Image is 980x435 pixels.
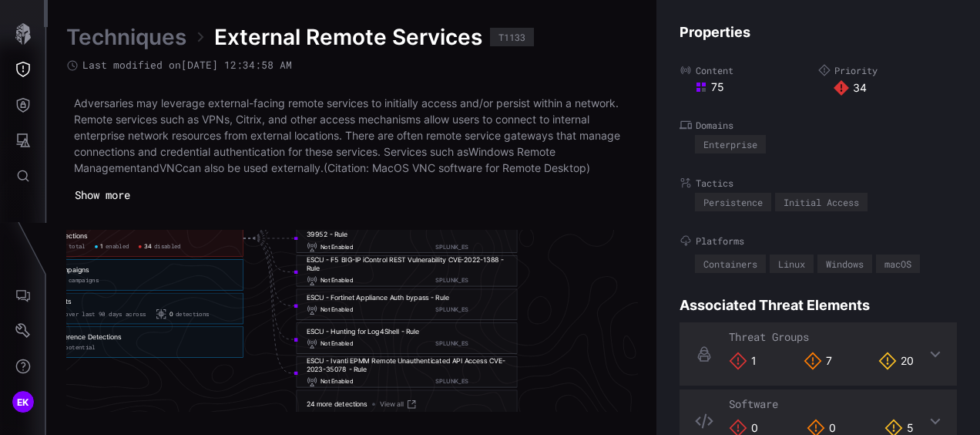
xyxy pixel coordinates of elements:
div: 24 more detections [307,400,367,409]
a: Techniques [66,23,186,51]
div: SPLUNK_ES [435,244,508,251]
div: Linux [778,259,805,268]
a: View all [380,399,418,410]
div: Campaigns [53,266,89,275]
div: ESCU - Hunting for Log4Shell - Rule [307,327,420,336]
button: EK [1,384,45,420]
span: Last modified on [82,59,292,72]
div: T1133 [498,32,525,42]
span: detections [176,311,210,319]
div: SPLUNK_ES [435,340,508,348]
span: External Remote Services [214,23,482,51]
span: 34 [144,243,152,251]
div: SPLUNK_ES [435,278,508,285]
div: 1 [729,352,757,370]
div: Windows [826,259,864,268]
div: macOS [884,259,911,268]
span: 1 [100,243,103,251]
a: VNC [159,161,183,174]
label: Content [680,64,818,76]
time: [DATE] 12:34:58 AM [181,58,292,72]
span: Not Enabled [321,244,353,251]
span: Not Enabled [321,307,353,315]
span: EK [17,394,29,410]
p: Adversaries may leverage external-facing remote services to initially access and/or persist withi... [74,95,630,176]
div: Persistence [703,197,763,207]
label: Tactics [680,177,957,189]
div: ESCU - Exploit Public-Facing Fortinet FortiNAC CVE-2022-39952 - Rule [307,222,508,240]
span: enabled [106,243,129,251]
div: Enterprise [703,140,757,149]
label: Priority [818,64,957,76]
span: over last 90 days across [65,311,146,319]
span: 0 [169,311,173,319]
span: disabled [154,243,181,251]
div: 34 [834,80,957,96]
div: ESCU - F5 BIG-IP iControl REST Vulnerability CVE-2022-1388 - Rule [307,255,508,273]
div: SPLUNK_ES [435,379,508,386]
div: Detections [53,232,87,241]
span: potential [65,344,95,352]
div: Initial Access [784,197,859,207]
span: campaigns [69,277,99,285]
div: ESCU - Fortinet Appliance Auth bypass - Rule [307,294,449,302]
label: Platforms [680,234,957,247]
div: ESCU - Ivanti EPMM Remote Unauthenticated API Access CVE-2023-35078 - Rule [307,356,508,374]
span: Not Enabled [321,379,353,386]
div: SPLUNK_ES [435,307,508,315]
span: Software [729,396,778,411]
span: Not Enabled [321,278,353,285]
h4: Properties [680,23,957,41]
button: Show more [66,184,139,207]
div: Containers [703,259,757,268]
div: 20 [878,352,914,370]
div: 7 [804,352,832,370]
span: Threat Groups [729,329,809,344]
div: Reference Detections [53,333,121,342]
span: Not Enabled [321,340,353,348]
div: 75 [695,80,818,94]
h4: Associated Threat Elements [680,296,957,314]
span: total [69,243,86,251]
label: Domains [680,119,957,131]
